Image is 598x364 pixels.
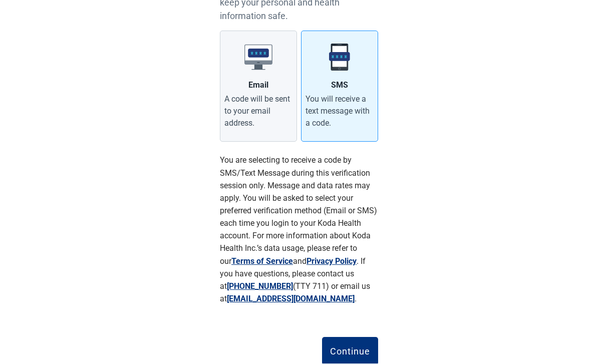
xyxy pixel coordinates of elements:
a: [PHONE_NUMBER] [227,282,293,291]
p: You are selecting to receive a code by SMS/Text Message during this verification session only. Me... [220,154,378,305]
div: Email [248,80,268,92]
a: Terms of Service [231,257,293,266]
div: SMS [331,80,348,92]
a: Privacy Policy [307,257,357,266]
div: A code will be sent to your email address. [224,94,292,130]
a: [EMAIL_ADDRESS][DOMAIN_NAME] [227,294,355,304]
div: You will receive a text message with a code. [306,94,374,130]
div: Continue [330,346,370,356]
